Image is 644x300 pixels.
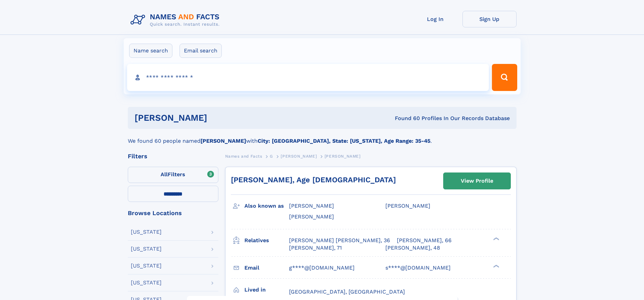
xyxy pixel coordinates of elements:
[289,213,334,220] span: [PERSON_NAME]
[128,129,517,145] div: We found 60 people named with .
[231,176,396,184] a: [PERSON_NAME], Age [DEMOGRAPHIC_DATA]
[180,44,222,58] label: Email search
[128,167,218,183] label: Filters
[462,11,517,27] a: Sign Up
[131,280,162,285] div: [US_STATE]
[492,236,500,241] div: ❯
[128,210,218,216] div: Browse Locations
[270,154,273,159] span: G
[131,229,162,235] div: [US_STATE]
[200,138,246,144] b: [PERSON_NAME]
[244,200,289,212] h3: Also known as
[385,244,440,252] a: [PERSON_NAME], 48
[225,152,262,160] a: Names and Facts
[397,237,452,244] a: [PERSON_NAME], 66
[244,235,289,246] h3: Relatives
[128,153,218,159] div: Filters
[325,154,361,159] span: [PERSON_NAME]
[289,237,390,244] a: [PERSON_NAME] [PERSON_NAME], 36
[281,154,317,159] span: [PERSON_NAME]
[131,263,162,269] div: [US_STATE]
[128,11,225,29] img: Logo Names and Facts
[258,138,430,144] b: City: [GEOGRAPHIC_DATA], State: [US_STATE], Age Range: 35-45
[244,262,289,274] h3: Email
[135,114,301,122] h1: [PERSON_NAME]
[129,44,172,58] label: Name search
[461,173,493,189] div: View Profile
[127,64,489,91] input: search input
[131,246,162,252] div: [US_STATE]
[408,11,462,27] a: Log In
[492,264,500,268] div: ❯
[444,173,510,189] a: View Profile
[289,289,405,295] span: [GEOGRAPHIC_DATA], [GEOGRAPHIC_DATA]
[244,284,289,296] h3: Lived in
[301,115,510,122] div: Found 60 Profiles In Our Records Database
[281,152,317,160] a: [PERSON_NAME]
[289,244,342,252] a: [PERSON_NAME], 71
[492,64,517,91] button: Search Button
[270,152,273,160] a: G
[385,203,430,209] span: [PERSON_NAME]
[161,171,168,178] span: All
[289,203,334,209] span: [PERSON_NAME]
